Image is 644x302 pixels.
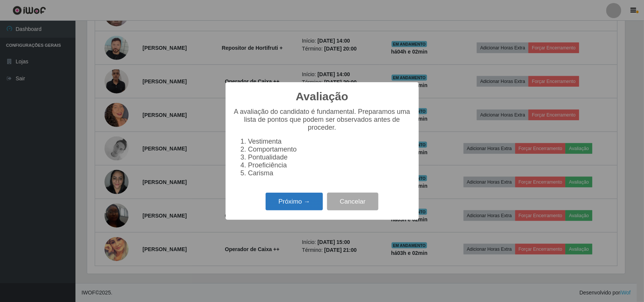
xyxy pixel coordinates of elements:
[248,138,411,146] li: Vestimenta
[266,193,323,210] button: Próximo →
[248,161,411,169] li: Proeficiência
[233,108,411,132] p: A avaliação do candidato é fundamental. Preparamos uma lista de pontos que podem ser observados a...
[248,153,411,161] li: Pontualidade
[327,193,378,210] button: Cancelar
[248,146,411,153] li: Comportamento
[248,169,411,177] li: Carisma
[296,90,348,103] h2: Avaliação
